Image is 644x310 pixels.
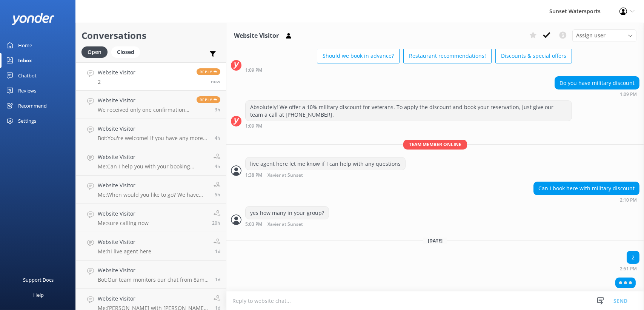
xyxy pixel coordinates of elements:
[81,46,108,58] div: Open
[246,101,572,121] div: Absolutely! We offer a 10% military discount for veterans. To apply the discount and book your re...
[98,248,151,255] p: Me: hi live agent here
[11,13,55,25] img: yonder-white-logo.png
[111,48,144,56] a: Closed
[627,251,639,264] div: 2
[423,238,447,244] span: [DATE]
[18,38,32,53] div: Home
[98,125,209,133] h4: Website Visitor
[215,163,220,170] span: Sep 28 2025 08:52am (UTC -05:00) America/Cancun
[555,77,639,89] div: Do you have military discount
[81,28,220,43] h2: Conversations
[245,221,329,227] div: Sep 27 2025 04:03pm (UTC -05:00) America/Cancun
[245,222,262,227] strong: 5:03 PM
[197,68,220,75] span: Reply
[572,29,636,42] div: Assign User
[18,68,37,83] div: Chatbot
[98,106,191,113] p: We received only one confirmation email
[76,176,226,204] a: Website VisitorMe:When would you like to go? We have lots of availability [DATE]!5h
[98,96,191,105] h4: Website Visitor
[212,220,220,226] span: Sep 27 2025 05:34pm (UTC -05:00) America/Cancun
[23,272,54,287] div: Support Docs
[76,119,226,147] a: Website VisitorBot:You're welcome! If you have any more questions or need further assistance, fee...
[33,287,44,302] div: Help
[245,173,262,178] strong: 1:38 PM
[403,140,467,149] span: Team member online
[495,48,572,63] button: Discounts & special offers
[76,261,226,289] a: Website VisitorBot:Our team monitors our chat from 8am to 8pm and will be with you shortly! If yo...
[76,232,226,261] a: Website VisitorMe:hi live agent here1d
[620,198,637,202] strong: 2:10 PM
[98,181,208,190] h4: Website Visitor
[234,31,279,41] h3: Website Visitor
[98,220,149,227] p: Me: sure calling now
[18,98,47,113] div: Recommend
[620,266,639,271] div: Sep 28 2025 01:51pm (UTC -05:00) America/Cancun
[215,106,220,113] span: Sep 28 2025 10:33am (UTC -05:00) America/Cancun
[98,238,151,246] h4: Website Visitor
[245,123,572,128] div: Sep 27 2025 12:09pm (UTC -05:00) America/Cancun
[245,172,406,178] div: Sep 27 2025 12:38pm (UTC -05:00) America/Cancun
[98,163,208,170] p: Me: Can I help you with your booking [DATE]? Im live and in [GEOGRAPHIC_DATA] to help out. My nam...
[246,157,405,170] div: live agent here let me know if I can help with any questions
[215,191,220,198] span: Sep 28 2025 08:38am (UTC -05:00) America/Cancun
[18,113,36,128] div: Settings
[215,248,220,254] span: Sep 27 2025 12:38pm (UTC -05:00) America/Cancun
[246,207,329,219] div: yes how many in your group?
[317,48,400,63] button: Should we book in advance?
[211,78,220,85] span: Sep 28 2025 01:51pm (UTC -05:00) America/Cancun
[215,135,220,141] span: Sep 28 2025 09:15am (UTC -05:00) America/Cancun
[18,53,32,68] div: Inbox
[111,46,140,58] div: Closed
[245,124,262,128] strong: 1:09 PM
[403,48,492,63] button: Restaurant recommendations!
[98,210,149,218] h4: Website Visitor
[197,96,220,103] span: Reply
[576,31,606,40] span: Assign user
[98,266,209,275] h4: Website Visitor
[215,276,220,283] span: Sep 27 2025 11:45am (UTC -05:00) America/Cancun
[98,295,208,303] h4: Website Visitor
[555,91,639,97] div: Sep 27 2025 12:09pm (UTC -05:00) America/Cancun
[18,83,36,98] div: Reviews
[98,68,135,77] h4: Website Visitor
[245,68,262,72] strong: 1:09 PM
[76,91,226,119] a: Website VisitorWe received only one confirmation emailReply3h
[98,153,208,161] h4: Website Visitor
[76,204,226,232] a: Website VisitorMe:sure calling now20h
[81,48,111,56] a: Open
[98,79,135,85] p: 2
[534,182,639,195] div: Can I book here with military discount
[76,147,226,176] a: Website VisitorMe:Can I help you with your booking [DATE]? Im live and in [GEOGRAPHIC_DATA] to he...
[267,222,303,227] span: Xavier at Sunset
[98,276,209,283] p: Bot: Our team monitors our chat from 8am to 8pm and will be with you shortly! If you'd like to ca...
[76,62,226,91] a: Website Visitor2Replynow
[267,173,303,178] span: Xavier at Sunset
[533,197,639,202] div: Sep 27 2025 01:10pm (UTC -05:00) America/Cancun
[620,267,637,271] strong: 2:51 PM
[620,92,637,97] strong: 1:09 PM
[98,135,209,142] p: Bot: You're welcome! If you have any more questions or need further assistance, feel free to ask....
[245,67,572,72] div: Sep 27 2025 12:09pm (UTC -05:00) America/Cancun
[98,191,208,198] p: Me: When would you like to go? We have lots of availability [DATE]!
